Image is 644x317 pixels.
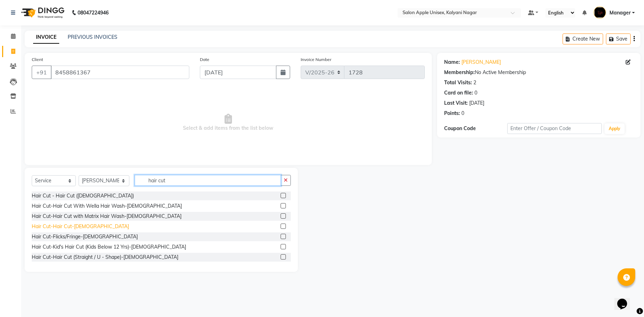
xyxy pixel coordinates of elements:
label: Date [200,56,209,63]
div: Membership: [444,69,475,76]
div: Hair Cut-Hair Cut (Straight / U - Shape)-[DEMOGRAPHIC_DATA] [32,254,178,261]
div: Coupon Code [444,125,507,132]
img: logo [18,3,66,23]
button: Apply [605,123,625,134]
button: Create New [563,33,603,44]
input: Search by Name/Mobile/Email/Code [51,66,189,79]
button: Save [606,33,631,44]
div: Hair Cut-Hair Cut With Wella Hair Wash-[DEMOGRAPHIC_DATA] [32,202,182,210]
img: Manager [594,6,606,19]
div: Hair Cut-Flicks/Fringe-[DEMOGRAPHIC_DATA] [32,233,138,240]
div: 0 [474,89,477,97]
iframe: chat widget [614,289,637,310]
a: [PERSON_NAME] [461,59,501,66]
div: 0 [461,110,464,117]
span: Manager [609,9,631,17]
label: Client [32,56,43,63]
div: Hair Cut-Kid's Hair Cut (Kids Below 12 Yrs)-[DEMOGRAPHIC_DATA] [32,243,186,251]
div: Last Visit: [444,99,468,107]
div: Hair Cut - Hair Cut ([DEMOGRAPHIC_DATA]) [32,192,134,200]
div: Card on file: [444,89,473,97]
input: Enter Offer / Coupon Code [507,123,602,134]
div: Points: [444,110,460,117]
div: [DATE] [469,99,484,107]
div: Hair Cut-Hair Cut-[DEMOGRAPHIC_DATA] [32,223,129,230]
input: Search or Scan [135,175,281,186]
label: Invoice Number [301,56,331,63]
div: No Active Membership [444,69,633,76]
div: Total Visits: [444,79,472,86]
div: Name: [444,59,460,66]
div: 2 [473,79,476,86]
div: Hair Cut-Hair Cut with Matrix Hair Wash-[DEMOGRAPHIC_DATA] [32,213,182,220]
button: +91 [32,66,51,79]
a: PREVIOUS INVOICES [68,34,117,40]
a: INVOICE [33,31,59,44]
span: Select & add items from the list below [32,87,425,158]
b: 08047224946 [78,3,109,23]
